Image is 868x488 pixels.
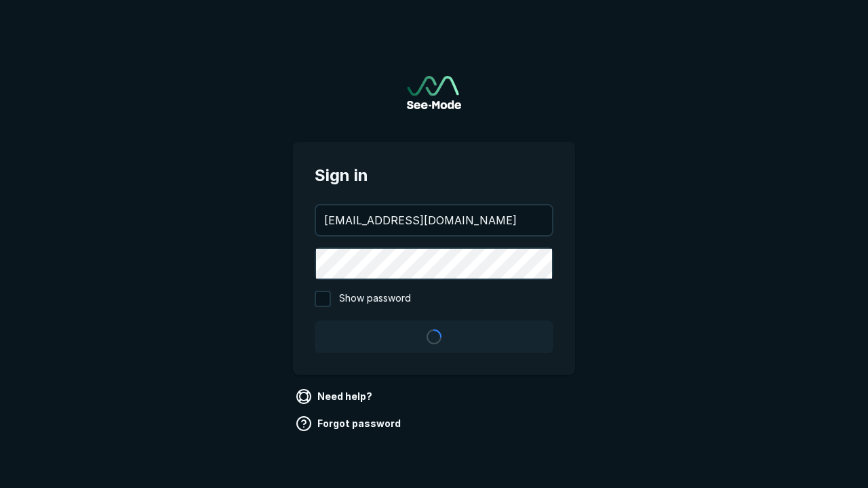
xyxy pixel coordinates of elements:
span: Show password [339,291,411,307]
img: See-Mode Logo [407,76,461,109]
span: Sign in [315,163,553,188]
a: Need help? [293,386,378,407]
a: Forgot password [293,413,406,434]
input: your@email.com [316,205,552,235]
a: Go to sign in [407,76,461,109]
